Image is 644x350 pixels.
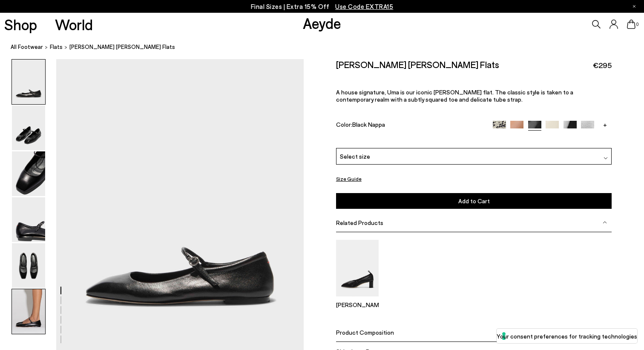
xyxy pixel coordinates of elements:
[336,219,383,226] span: Related Products
[352,121,385,128] span: Black Nappa
[55,17,93,32] a: World
[11,43,43,51] a: All Footwear
[336,329,394,336] span: Product Composition
[603,220,607,225] img: svg%3E
[593,60,612,71] span: €295
[340,152,370,161] span: Select size
[336,121,484,131] div: Color:
[12,105,45,150] img: Uma Mary-Jane Flats - Image 2
[336,290,379,308] a: Narissa Ruched Pumps [PERSON_NAME]
[12,289,45,334] img: Uma Mary-Jane Flats - Image 6
[12,243,45,288] img: Uma Mary-Jane Flats - Image 5
[251,1,394,12] p: Final Sizes | Extra 15% Off
[604,156,608,160] img: svg%3E
[335,3,393,10] span: Navigate to /collections/ss25-final-sizes
[497,332,637,341] label: Your consent preferences for tracking technologies
[12,60,45,104] img: Uma Mary-Jane Flats - Image 1
[627,20,635,29] a: 0
[336,193,612,209] button: Add to Cart
[303,14,341,32] a: Aeyde
[336,301,379,308] p: [PERSON_NAME]
[12,197,45,242] img: Uma Mary-Jane Flats - Image 4
[336,240,379,296] img: Narissa Ruched Pumps
[4,17,37,32] a: Shop
[598,121,612,128] a: +
[458,197,490,205] span: Add to Cart
[336,59,499,70] h2: [PERSON_NAME] [PERSON_NAME] Flats
[635,22,640,27] span: 0
[69,43,175,51] span: [PERSON_NAME] [PERSON_NAME] Flats
[497,329,637,343] button: Your consent preferences for tracking technologies
[12,151,45,196] img: Uma Mary-Jane Flats - Image 3
[11,36,644,59] nav: breadcrumb
[50,43,63,50] span: Flats
[50,43,63,51] a: Flats
[336,88,612,103] p: A house signature, Uma is our iconic [PERSON_NAME] flat. The classic style is taken to a contempo...
[336,174,362,184] button: Size Guide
